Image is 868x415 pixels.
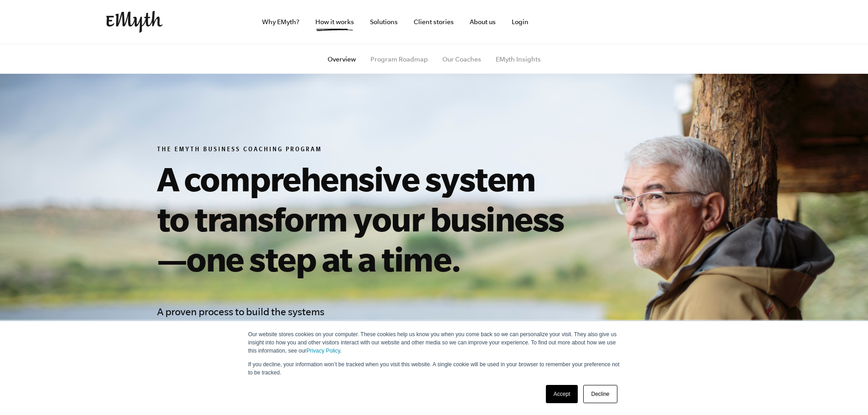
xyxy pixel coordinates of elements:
[496,56,541,63] a: EMyth Insights
[307,348,340,354] a: Privacy Policy
[442,56,481,63] a: Our Coaches
[157,146,573,155] h6: The EMyth Business Coaching Program
[546,385,578,403] a: Accept
[370,56,428,63] a: Program Roadmap
[248,330,620,355] p: Our website stores cookies on your computer. These cookies help us know you when you come back so...
[328,56,356,63] a: Overview
[157,159,573,279] h1: A comprehensive system to transform your business—one step at a time.
[106,11,163,33] img: EMyth
[566,12,662,32] iframe: Embedded CTA
[583,385,617,403] a: Decline
[157,303,332,402] h4: A proven process to build the systems your business needs to grow—and the dedicated mentor you ne...
[667,12,762,32] iframe: Embedded CTA
[248,360,620,377] p: If you decline, your information won’t be tracked when you visit this website. A single cookie wi...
